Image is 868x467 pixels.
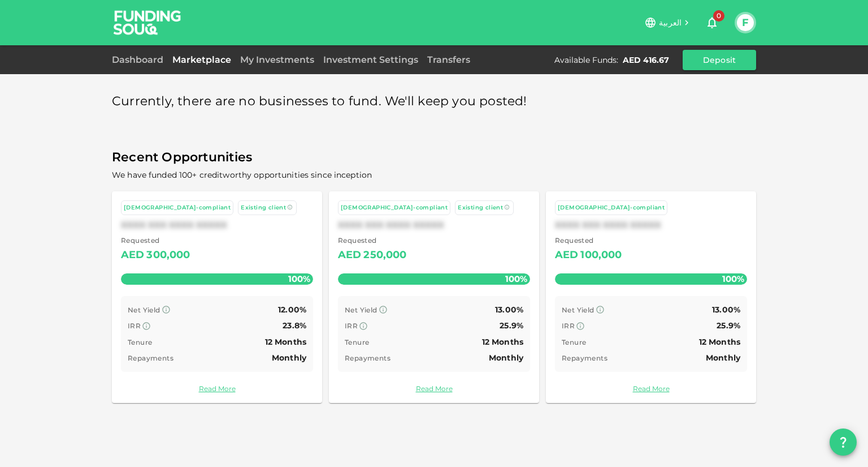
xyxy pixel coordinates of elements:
button: question [830,429,857,456]
span: 23.8% [283,320,306,331]
span: Repayments [562,354,607,362]
span: Recent Opportunities [112,147,756,169]
div: XXXX XXX XXXX XXXXX [121,220,313,230]
span: Currently, there are no businesses to fund. We'll keep you posted! [112,91,527,113]
div: Available Funds : [554,54,618,66]
div: XXXX XXX XXXX XXXXX [338,220,530,230]
span: 100% [502,271,530,287]
span: IRR [128,322,141,330]
span: Repayments [345,354,390,362]
span: 25.9% [500,320,523,331]
span: 100% [719,271,747,287]
a: Read More [338,383,530,394]
span: Existing client [458,204,503,211]
span: IRR [345,322,358,330]
span: Tenure [345,338,369,346]
span: 13.00% [495,305,523,315]
a: Dashboard [112,54,168,65]
a: My Investments [236,54,319,65]
span: We have funded 100+ creditworthy opportunities since inception [112,170,372,180]
span: Tenure [562,338,586,346]
div: AED [121,246,144,264]
span: Monthly [272,353,306,363]
span: Net Yield [562,306,594,314]
a: Marketplace [168,54,236,65]
div: 250,000 [363,246,406,264]
span: Tenure [128,338,152,346]
button: Deposit [683,50,756,70]
span: Existing client [241,204,286,211]
div: XXXX XXX XXXX XXXXX [555,220,747,230]
span: 100% [285,271,313,287]
span: Monthly [706,353,740,363]
span: 12 Months [265,337,306,347]
div: [DEMOGRAPHIC_DATA]-compliant [558,203,665,213]
span: 12 Months [699,337,740,347]
a: [DEMOGRAPHIC_DATA]-compliant Existing clientXXXX XXX XXXX XXXXX Requested AED300,000100% Net Yiel... [112,191,322,403]
span: 12 Months [482,337,523,347]
div: AED [338,246,361,264]
span: IRR [562,322,575,330]
span: 12.00% [278,305,306,315]
div: [DEMOGRAPHIC_DATA]-compliant [124,203,231,213]
button: F [737,14,754,31]
span: Repayments [128,354,173,362]
span: 25.9% [717,320,740,331]
a: Investment Settings [319,54,423,65]
a: [DEMOGRAPHIC_DATA]-compliant Existing clientXXXX XXX XXXX XXXXX Requested AED250,000100% Net Yiel... [329,191,539,403]
span: العربية [659,18,682,28]
span: Net Yield [345,306,377,314]
a: Read More [555,383,747,394]
span: 13.00% [712,305,740,315]
span: Requested [121,235,190,246]
span: Monthly [489,353,523,363]
span: Requested [555,235,622,246]
a: [DEMOGRAPHIC_DATA]-compliantXXXX XXX XXXX XXXXX Requested AED100,000100% Net Yield 13.00% IRR 25.... [546,191,756,403]
a: Read More [121,383,313,394]
span: 0 [713,10,724,22]
div: [DEMOGRAPHIC_DATA]-compliant [341,203,448,213]
div: AED 416.67 [623,54,669,66]
span: Net Yield [128,306,160,314]
button: 0 [701,11,723,34]
div: 300,000 [146,246,190,264]
a: Transfers [423,54,475,65]
span: Requested [338,235,407,246]
div: AED [555,246,578,264]
div: 100,000 [580,246,622,264]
